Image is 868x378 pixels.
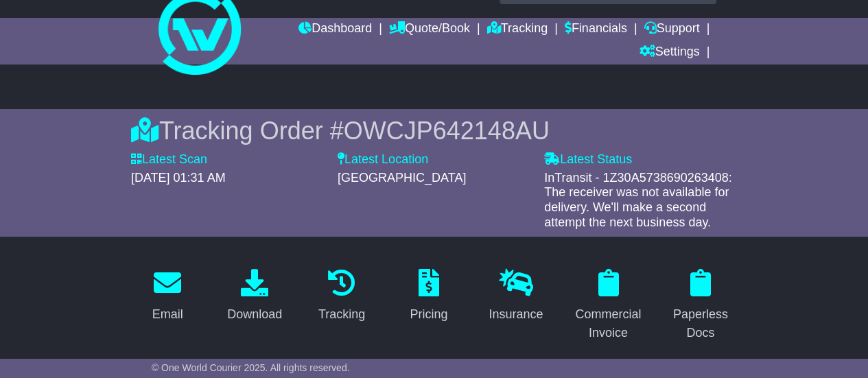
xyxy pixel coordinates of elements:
[338,152,428,167] label: Latest Location
[338,171,466,185] span: [GEOGRAPHIC_DATA]
[487,18,548,41] a: Tracking
[410,305,447,324] div: Pricing
[309,264,374,329] a: Tracking
[298,18,372,41] a: Dashboard
[480,264,552,329] a: Insurance
[152,305,183,324] div: Email
[544,171,732,229] span: InTransit - 1Z30A5738690263408: The receiver was not available for delivery. We'll make a second ...
[143,264,192,329] a: Email
[131,152,207,167] label: Latest Scan
[401,264,456,329] a: Pricing
[565,18,627,41] a: Financials
[318,305,365,324] div: Tracking
[389,18,470,41] a: Quote/Book
[131,171,226,185] span: [DATE] 01:31 AM
[227,305,282,324] div: Download
[639,41,699,64] a: Settings
[152,362,350,373] span: © One World Courier 2025. All rights reserved.
[131,116,737,145] div: Tracking Order #
[344,117,550,145] span: OWCJP642148AU
[544,152,632,167] label: Latest Status
[644,18,699,41] a: Support
[672,305,728,342] div: Paperless Docs
[664,264,737,347] a: Paperless Docs
[489,305,543,324] div: Insurance
[575,305,641,342] div: Commercial Invoice
[566,264,650,347] a: Commercial Invoice
[218,264,291,329] a: Download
